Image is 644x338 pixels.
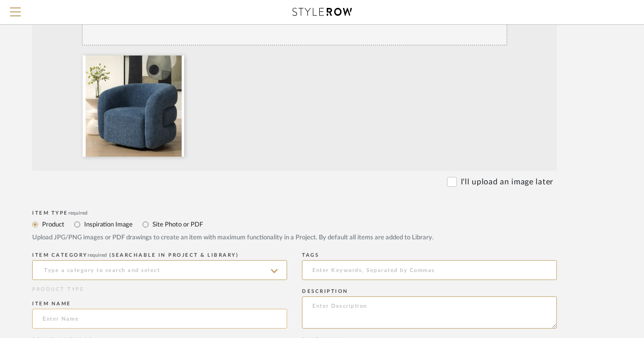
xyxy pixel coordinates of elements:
[151,219,203,230] label: Site Photo or PDF
[461,176,553,188] label: I'll upload an image later
[32,233,557,243] div: Upload JPG/PNG images or PDF drawings to create an item with maximum functionality in a Project. ...
[83,219,133,230] label: Inspiration Image
[109,253,239,258] span: (Searchable in Project & Library)
[302,288,557,294] div: Description
[41,219,64,230] label: Product
[302,252,557,258] div: Tags
[302,260,557,280] input: Enter Keywords, Separated by Commas
[88,253,107,258] span: required
[32,210,557,216] div: Item Type
[32,286,287,293] div: PRODUCT TYPE
[32,301,287,307] div: Item name
[32,252,287,258] div: ITEM CATEGORY
[32,218,557,230] mat-radio-group: Select item type
[32,260,287,280] input: Type a category to search and select
[32,309,287,329] input: Enter Name
[68,211,88,216] span: required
